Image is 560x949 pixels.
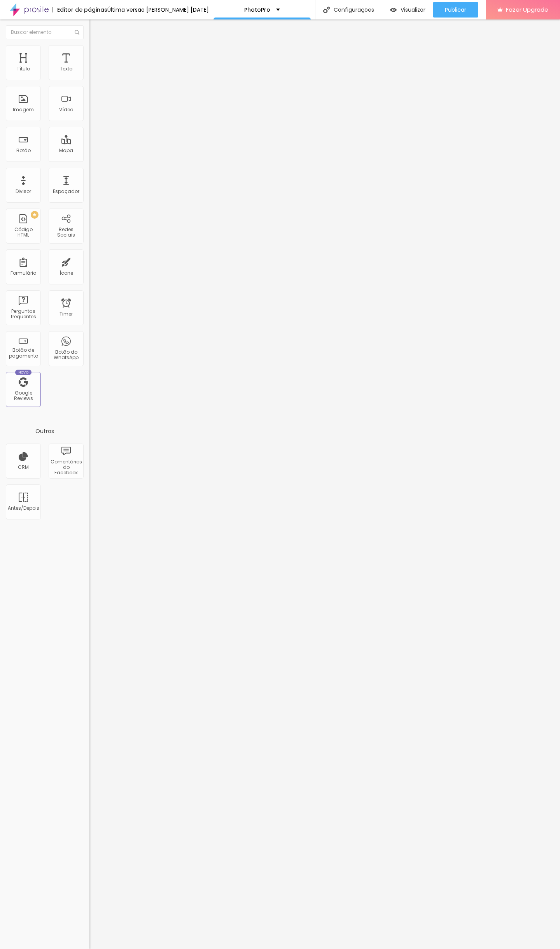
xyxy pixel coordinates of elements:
[8,390,38,402] div: Google Reviews
[16,148,31,153] div: Botão
[10,270,36,276] div: Formulário
[323,7,330,13] img: Icone
[51,459,81,476] div: Comentários do Facebook
[59,107,73,112] div: Vídeo
[382,2,433,18] button: Visualizar
[51,349,81,361] div: Botão do WhatsApp
[8,347,38,359] div: Botão de pagamento
[6,25,84,39] input: Buscar elemento
[52,7,107,12] div: Editor de páginas
[506,6,548,13] span: Fazer Upgrade
[59,148,73,153] div: Mapa
[8,505,38,511] div: Antes/Depois
[59,311,73,317] div: Timer
[59,270,73,276] div: Ícone
[53,189,79,194] div: Espaçador
[401,7,425,13] span: Visualizar
[107,7,209,12] div: Última versão [PERSON_NAME] [DATE]
[13,107,34,112] div: Imagem
[445,7,466,13] span: Publicar
[16,189,31,194] div: Divisor
[89,19,560,949] iframe: Editor
[390,7,397,13] img: view-1.svg
[8,309,38,320] div: Perguntas frequentes
[433,2,478,18] button: Publicar
[51,227,81,238] div: Redes Sociais
[15,370,32,375] div: Novo
[75,30,79,35] img: Icone
[8,227,38,238] div: Código HTML
[17,66,30,72] div: Título
[18,465,29,470] div: CRM
[60,66,72,72] div: Texto
[244,7,270,12] p: PhotoPro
